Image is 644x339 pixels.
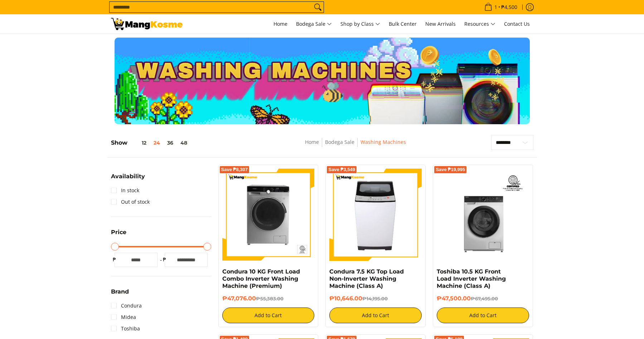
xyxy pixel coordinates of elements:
button: 36 [164,140,177,146]
span: ₱ [161,256,168,263]
a: Bodega Sale [292,14,335,34]
span: ₱ [111,256,118,263]
a: Shop by Class [337,14,384,34]
a: Midea [111,311,136,323]
span: 1 [493,5,498,10]
span: Availability [111,174,145,179]
button: Add to Cart [329,307,422,323]
summary: Open [111,174,145,185]
del: ₱55,383.00 [256,296,284,301]
span: New Arrivals [425,20,456,27]
span: Save ₱8,307 [221,168,248,172]
a: New Arrivals [422,14,459,34]
a: Out of stock [111,196,150,208]
span: ₱4,500 [500,5,518,10]
span: Save ₱3,549 [328,168,355,172]
button: 48 [177,140,191,146]
span: Bulk Center [389,20,417,27]
span: Bodega Sale [296,20,332,29]
a: Condura 7.5 KG Top Load Non-Inverter Washing Machine (Class A) [329,268,404,289]
summary: Open [111,289,129,300]
a: In stock [111,185,139,196]
nav: Main Menu [190,14,533,34]
a: Condura [111,300,142,311]
h6: ₱47,076.00 [222,295,315,302]
button: Add to Cart [222,307,315,323]
button: Add to Cart [437,307,529,323]
nav: Breadcrumbs [253,138,458,154]
a: Bodega Sale [325,139,354,145]
button: 12 [127,140,150,146]
a: Resources [461,14,499,34]
a: Bulk Center [385,14,420,34]
span: Brand [111,289,129,295]
del: ₱14,195.00 [362,296,388,301]
a: Home [305,139,319,145]
span: Shop by Class [340,20,380,29]
span: Home [273,20,287,27]
button: 24 [150,140,164,146]
a: Toshiba [111,323,140,334]
summary: Open [111,229,126,241]
button: Search [312,2,324,13]
a: Contact Us [500,14,533,34]
span: Resources [464,20,495,29]
h5: Show [111,139,191,146]
span: Contact Us [504,20,530,27]
h6: ₱10,646.00 [329,295,422,302]
span: Save ₱19,995 [436,168,465,172]
del: ₱67,495.00 [471,296,498,301]
img: condura-7.5kg-topload-non-inverter-washing-machine-class-c-full-view-mang-kosme [333,169,419,261]
img: Toshiba 10.5 KG Front Load Inverter Washing Machine (Class A) [437,169,529,261]
a: Condura 10 KG Front Load Combo Inverter Washing Machine (Premium) [222,268,300,289]
a: Toshiba 10.5 KG Front Load Inverter Washing Machine (Class A) [437,268,506,289]
img: Condura 10 KG Front Load Combo Inverter Washing Machine (Premium) [222,169,315,261]
h6: ₱47,500.00 [437,295,529,302]
span: • [482,3,519,11]
span: Price [111,229,126,235]
a: Home [270,14,291,34]
img: Washing Machines l Mang Kosme: Home Appliances Warehouse Sale Partner [111,18,183,30]
a: Washing Machines [360,139,406,145]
